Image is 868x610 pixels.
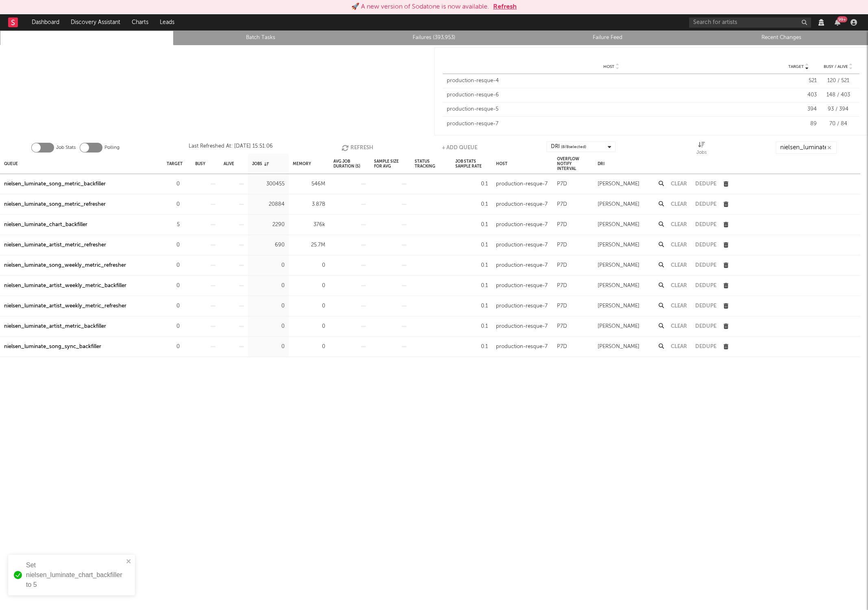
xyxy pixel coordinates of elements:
div: 0.1 [455,301,488,311]
div: 0.1 [455,179,488,189]
div: 0 [167,301,180,311]
div: [PERSON_NAME] [598,220,640,230]
button: Clear [671,303,687,309]
button: Dedupe [695,283,716,288]
div: 376k [293,220,325,230]
div: production-resque-7 [496,322,548,331]
div: [PERSON_NAME] [598,179,640,189]
div: production-resque-7 [496,281,548,291]
a: Failures (393,953) [352,33,516,43]
div: 0 [293,301,325,311]
div: 0.1 [455,261,488,270]
div: production-resque-7 [496,220,548,230]
div: Memory [293,155,311,172]
div: 300455 [252,179,285,189]
div: 120 / 521 [821,77,855,85]
a: nielsen_luminate_song_sync_backfiller [4,342,101,352]
button: Clear [671,283,687,288]
div: 99 + [837,16,847,22]
button: Dedupe [695,222,716,227]
div: nielsen_luminate_song_metric_refresher [4,200,106,209]
div: P7D [557,200,567,209]
button: + Add Queue [442,142,477,154]
a: Failure Feed [525,33,690,43]
div: 0 [167,179,180,189]
button: Dedupe [695,344,716,349]
a: nielsen_luminate_artist_metric_backfiller [4,322,106,331]
button: Clear [671,181,687,187]
div: Alive [224,155,234,172]
div: 0.1 [455,240,488,250]
div: [PERSON_NAME] [598,342,640,352]
label: Polling [104,143,120,152]
a: Batch Tasks [178,33,343,43]
div: [PERSON_NAME] [598,240,640,250]
div: 0 [293,342,325,352]
div: 0.1 [455,220,488,230]
div: [PERSON_NAME] [598,281,640,291]
button: Clear [671,242,687,248]
div: DRI [551,142,586,152]
div: P7D [557,240,567,250]
div: Set nielsen_luminate_chart_backfiller to 5 [26,560,124,590]
div: 546M [293,179,325,189]
div: production-resque-7 [496,261,548,270]
button: Dedupe [695,263,716,268]
div: production-resque-7 [496,342,548,352]
div: 0 [252,281,285,291]
div: 2290 [252,220,285,230]
div: Job Stats Sample Rate [455,155,488,172]
div: 0.1 [455,342,488,352]
div: 0 [167,200,180,209]
a: Discovery Assistant [65,14,126,30]
div: 🚀 A new version of Sodatone is now available. [351,2,489,12]
button: Clear [671,202,687,207]
div: P7D [557,281,567,291]
a: Leads [154,14,180,30]
div: nielsen_luminate_artist_metric_refresher [4,240,106,250]
div: [PERSON_NAME] [598,322,640,331]
button: Refresh [342,142,373,154]
div: 3.87B [293,200,325,209]
button: Dedupe [695,324,716,329]
div: 0.1 [455,281,488,291]
div: Avg Job Duration (s) [333,155,366,172]
a: nielsen_luminate_artist_weekly_metric_backfiller [4,281,126,291]
a: Charts [126,14,154,30]
a: nielsen_luminate_chart_backfiller [4,220,87,230]
div: 0 [252,261,285,270]
a: nielsen_luminate_song_weekly_metric_refresher [4,261,126,270]
div: 89 [780,120,817,128]
div: production-resque-7 [496,179,548,189]
div: production-resque-7 [496,301,548,311]
div: [PERSON_NAME] [598,261,640,270]
div: DRI [598,155,605,172]
a: nielsen_luminate_song_metric_backfiller [4,179,106,189]
button: Clear [671,222,687,227]
div: 521 [780,77,817,85]
div: production-resque-7 [496,240,548,250]
div: 0 [293,322,325,331]
div: [PERSON_NAME] [598,200,640,209]
div: P7D [557,220,567,230]
span: Host [603,64,614,69]
div: Queue [4,155,18,172]
a: Recent Changes [699,33,864,43]
div: 148 / 403 [821,91,855,99]
a: Dashboard [26,14,65,30]
div: Jobs [252,155,269,172]
div: Host [496,155,507,172]
div: Overflow Notify Interval [557,155,590,172]
div: production-resque-7 [496,200,548,209]
div: 403 [780,91,817,99]
div: 20884 [252,200,285,209]
div: 690 [252,240,285,250]
div: production-resque-4 [447,77,777,85]
div: Last Refreshed At: [DATE] 15:51:06 [189,142,273,154]
div: 0 [293,281,325,291]
button: Dedupe [695,242,716,248]
div: 25.7M [293,240,325,250]
div: 70 / 84 [821,120,855,128]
